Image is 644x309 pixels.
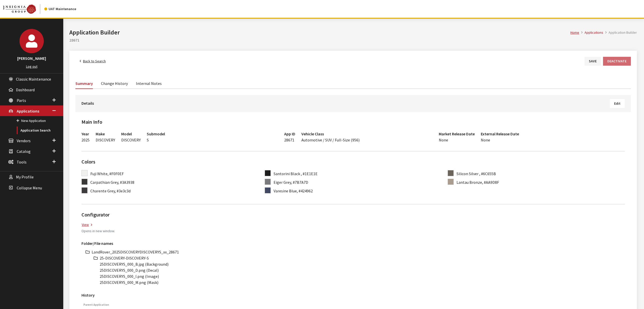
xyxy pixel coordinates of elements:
th: Parent Application [81,301,161,309]
span: #3e3c3d [117,188,131,193]
span: Varesine Blue, [274,188,298,193]
button: Edit Details [610,99,625,108]
span: Silicon Silver , [456,171,480,176]
span: My Profile [16,175,34,180]
li: Applications [579,30,603,35]
img: John Swartwout [19,29,44,53]
span: #6C655B [481,171,496,176]
li: 25DISCOVERYS_000_M.png (Mask) [100,279,625,285]
span: Tools [17,159,27,165]
h1: Application Builder [69,28,570,37]
li: 25-DISCOVERY-DISCOVERY-S [100,255,625,261]
span: Charente Grey, [90,188,116,193]
h3: Make [96,131,115,137]
span: Collapse Menu [17,185,42,190]
span: Eiger Grey, [274,180,292,185]
li: 25DISCOVERYS_000_B.jpg (Background) [100,261,625,267]
span: #F0F0EF [109,171,124,176]
span: Fuji White, [90,171,109,176]
a: Internal Notes [136,78,162,88]
span: DISCOVERY [96,137,115,142]
span: #424962 [299,188,313,193]
a: Insignia Group logo [3,4,44,14]
h2: Main Info [81,118,625,126]
span: None [439,137,448,142]
h3: Details [81,99,625,108]
h3: History [81,292,625,298]
span: Catalog [17,149,31,154]
h3: Folder/File names [81,240,625,246]
span: #AA9D8F [484,180,499,185]
span: 2025 [81,137,90,142]
span: Edit [614,101,620,106]
h3: External Release Date [481,131,519,137]
li: LandRover_2025DISCOVERYDISCOVERYS_xx_28671 [92,249,625,255]
div: UAT Maintenance [44,6,76,12]
span: Vendors [17,138,31,143]
h2: Configurator [81,211,625,219]
span: Dashboard [16,87,35,92]
a: View [81,222,92,228]
a: Change History [101,78,128,88]
span: Automotive / SUV / Full-Size (956) [301,137,360,142]
span: S [147,137,149,142]
h3: [PERSON_NAME] [5,55,58,61]
span: #1E1E1E [303,171,318,176]
span: Classic Maintenance [16,77,51,82]
small: Opens in new window. [81,229,115,233]
span: Carpathian Grey, [90,180,119,185]
span: 28671 [284,137,294,142]
a: Home [570,30,579,35]
span: Santorini Black , [274,171,302,176]
h3: App ID [284,131,295,137]
h3: Year [81,131,90,137]
span: DISCOVERY [121,137,141,142]
h3: Market Release Date [439,131,475,137]
img: Catalog Maintenance [3,5,36,14]
li: 25DISCOVERYS_000_D.png (Decal) [100,267,625,273]
button: Save [585,57,601,66]
li: Application Builder [603,30,637,35]
li: 25DISCOVERYS_000_I.png (Image) [100,273,625,279]
a: Log out [26,64,37,69]
a: Summary [75,78,93,89]
span: Lantau Bronze, [456,180,483,185]
h2: Colors [81,158,625,166]
span: #7B7A7D [293,180,308,185]
h2: 28671 [69,37,637,43]
h3: Submodel [147,131,278,137]
span: Applications [17,108,39,114]
a: Back to Search [75,57,110,66]
h3: Model [121,131,141,137]
span: Parts [17,98,26,103]
span: None [481,137,490,142]
span: #3A3938 [120,180,134,185]
h3: Vehicle Class [301,131,433,137]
